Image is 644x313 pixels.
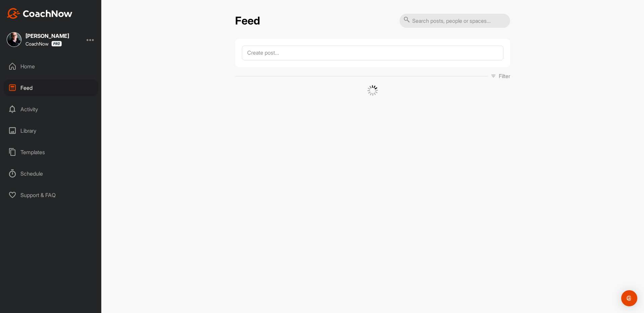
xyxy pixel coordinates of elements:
[4,79,98,96] div: Feed
[4,58,98,75] div: Home
[4,101,98,118] div: Activity
[621,290,637,306] div: Open Intercom Messenger
[7,8,72,19] img: CoachNow
[4,144,98,161] div: Templates
[399,14,510,28] input: Search posts, people or spaces...
[51,41,62,47] img: CoachNow Pro
[4,165,98,182] div: Schedule
[499,72,510,80] p: Filter
[4,122,98,139] div: Library
[7,32,21,47] img: square_d7b6dd5b2d8b6df5777e39d7bdd614c0.jpg
[235,14,260,27] h2: Feed
[25,33,69,39] div: [PERSON_NAME]
[25,41,62,47] div: CoachNow
[4,187,98,203] div: Support & FAQ
[367,85,378,96] img: G6gVgL6ErOh57ABN0eRmCEwV0I4iEi4d8EwaPGI0tHgoAbU4EAHFLEQAh+QQFCgALACwIAA4AGAASAAAEbHDJSesaOCdk+8xg...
